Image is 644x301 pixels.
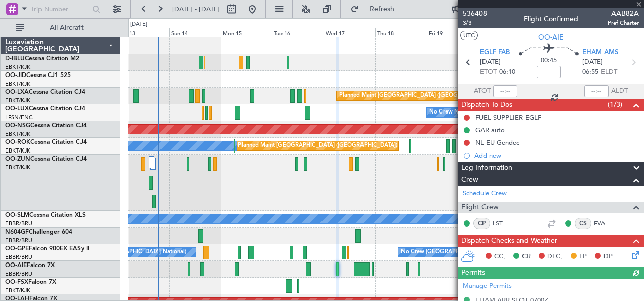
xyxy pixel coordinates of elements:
[541,56,557,66] span: 00:45
[461,235,557,247] span: Dispatch Checks and Weather
[324,28,375,37] div: Wed 17
[5,229,72,235] a: N604GFChallenger 604
[238,138,397,154] div: Planned Maint [GEOGRAPHIC_DATA] ([GEOGRAPHIC_DATA])
[169,28,221,37] div: Sun 14
[473,218,490,229] div: CP
[582,57,603,67] span: [DATE]
[5,262,55,269] a: OO-AIEFalcon 7X
[611,86,628,96] span: ALDT
[5,72,26,79] span: OO-JID
[522,252,531,262] span: CR
[375,28,427,37] div: Thu 18
[579,252,587,262] span: FP
[5,220,32,228] a: EBBR/BRU
[5,114,33,121] a: LFSN/ENC
[5,156,30,162] span: OO-ZUN
[26,24,107,31] span: All Aircraft
[5,279,28,285] span: OO-FSX
[475,126,505,134] div: GAR auto
[5,270,32,278] a: EBBR/BRU
[493,219,515,228] a: LST
[608,8,639,19] span: AAB82A
[5,72,71,79] a: OO-JIDCessna CJ1 525
[480,67,497,78] span: ETOT
[461,202,499,213] span: Flight Crew
[427,28,478,37] div: Fri 19
[11,20,110,36] button: All Aircraft
[474,86,491,96] span: ATOT
[429,105,490,120] div: No Crew Nancy (Essey)
[5,262,27,269] span: OO-AIE
[475,138,519,147] div: NL EU Gendec
[474,151,639,160] div: Add new
[172,5,220,14] span: [DATE] - [DATE]
[5,63,30,71] a: EBKT/KJK
[5,287,30,294] a: EBKT/KJK
[5,212,86,218] a: OO-SLMCessna Citation XLS
[460,31,478,40] button: UTC
[5,246,89,252] a: OO-GPEFalcon 900EX EASy II
[463,19,487,27] span: 3/3
[5,89,29,95] span: OO-LXA
[31,2,89,17] input: Trip Number
[272,28,324,37] div: Tue 16
[461,162,512,174] span: Leg Information
[480,57,501,67] span: [DATE]
[5,164,30,171] a: EBKT/KJK
[117,28,169,37] div: Sat 13
[5,253,32,261] a: EBBR/BRU
[5,139,87,145] a: OO-ROKCessna Citation CJ4
[5,156,87,162] a: OO-ZUNCessna Citation CJ4
[5,212,29,218] span: OO-SLM
[5,80,30,88] a: EBKT/KJK
[547,252,562,262] span: DFC,
[346,1,407,17] button: Refresh
[5,106,85,112] a: OO-LUXCessna Citation CJ4
[221,28,272,37] div: Mon 15
[499,67,515,78] span: 06:10
[463,189,507,199] a: Schedule Crew
[5,139,30,145] span: OO-ROK
[5,130,30,138] a: EBKT/KJK
[5,147,30,155] a: EBKT/KJK
[5,246,29,252] span: OO-GPE
[575,218,591,229] div: CS
[608,19,639,27] span: Pref Charter
[524,14,578,24] div: Flight Confirmed
[5,237,32,244] a: EBBR/BRU
[594,219,617,228] a: FVA
[339,88,499,103] div: Planned Maint [GEOGRAPHIC_DATA] ([GEOGRAPHIC_DATA])
[5,123,30,129] span: OO-NSG
[361,6,404,13] span: Refresh
[603,252,613,262] span: DP
[582,67,598,78] span: 06:55
[601,67,617,78] span: ELDT
[463,8,487,19] span: 536408
[5,106,29,112] span: OO-LUX
[480,48,510,58] span: EGLF FAB
[5,97,30,104] a: EBKT/KJK
[5,279,56,285] a: OO-FSXFalcon 7X
[538,32,564,43] span: OO-AIE
[5,229,29,235] span: N604GF
[461,99,512,111] span: Dispatch To-Dos
[5,123,87,129] a: OO-NSGCessna Citation CJ4
[5,56,25,62] span: D-IBLU
[461,174,478,186] span: Crew
[5,89,85,95] a: OO-LXACessna Citation CJ4
[401,245,571,260] div: No Crew [GEOGRAPHIC_DATA] ([GEOGRAPHIC_DATA] National)
[475,113,541,122] div: FUEL SUPPLIER EGLF
[494,252,505,262] span: CC,
[5,56,79,62] a: D-IBLUCessna Citation M2
[130,20,147,29] div: [DATE]
[608,99,622,110] span: (1/3)
[582,48,618,58] span: EHAM AMS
